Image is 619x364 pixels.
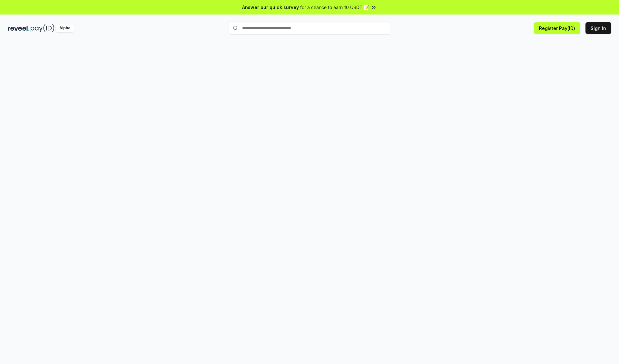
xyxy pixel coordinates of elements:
span: for a chance to earn 10 USDT 📝 [300,4,369,11]
div: Alpha [56,24,74,32]
button: Register Pay(ID) [534,22,580,34]
span: Answer our quick survey [242,4,299,11]
button: Sign In [585,22,611,34]
img: pay_id [31,24,54,32]
img: reveel_dark [8,24,29,32]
